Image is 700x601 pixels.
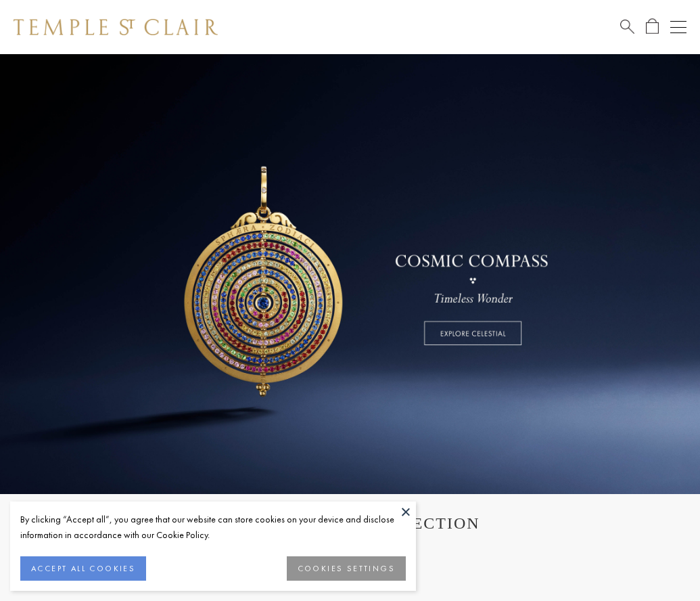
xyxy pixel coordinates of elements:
a: Open Shopping Bag [646,18,659,35]
a: Search [620,18,634,35]
img: Temple St. Clair [14,19,218,35]
button: COOKIES SETTINGS [287,556,406,581]
div: By clicking “Accept all”, you agree that our website can store cookies on your device and disclos... [20,512,406,543]
button: Open navigation [670,19,686,35]
button: ACCEPT ALL COOKIES [20,556,146,581]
